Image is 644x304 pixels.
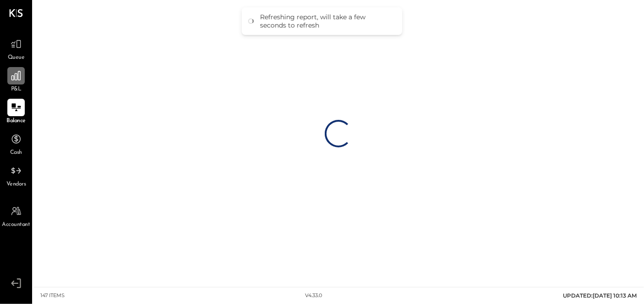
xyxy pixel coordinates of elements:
span: Balance [6,117,26,125]
div: 147 items [40,292,65,299]
a: P&L [0,67,32,94]
div: Refreshing report, will take a few seconds to refresh [260,13,393,29]
div: v 4.33.0 [305,292,322,299]
span: P&L [11,85,22,94]
span: Vendors [6,180,26,189]
a: Accountant [0,203,32,229]
span: Accountant [2,221,30,229]
a: Balance [0,99,32,125]
a: Vendors [0,162,32,189]
span: Queue [8,54,25,62]
span: UPDATED: [DATE] 10:13 AM [563,292,637,299]
span: Cash [10,149,22,157]
a: Queue [0,35,32,62]
a: Cash [0,130,32,157]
